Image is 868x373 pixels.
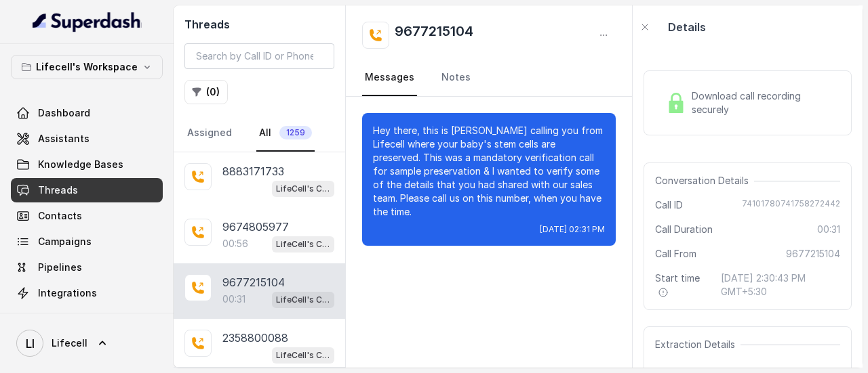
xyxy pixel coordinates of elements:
span: Call Duration [655,223,713,236]
span: Pipelines [38,261,82,274]
a: Messages [362,60,417,96]
input: Search by Call ID or Phone Number [184,43,334,69]
h2: 9677215104 [395,22,473,49]
a: Dashboard [11,101,163,125]
p: 9677215104 [222,274,285,290]
span: Threads [38,183,78,197]
p: 00:31 [222,292,245,306]
h2: Threads [184,16,334,32]
span: 74101780741758272442 [742,198,840,212]
span: [DATE] 02:31 PM [540,224,605,235]
a: Knowledge Bases [11,152,163,177]
p: 8883171733 [222,163,284,179]
a: Pipelines [11,255,163,280]
text: LI [26,336,35,351]
nav: Tabs [362,60,616,96]
span: Call From [655,247,696,261]
button: Lifecell's Workspace [11,55,163,79]
p: LifeCell's Call Assistant [276,182,330,196]
span: Dashboard [38,106,90,120]
img: Lock Icon [666,93,686,113]
a: API Settings [11,307,163,331]
p: LifeCell's Call Assistant [276,238,330,251]
a: All1259 [256,115,315,152]
a: Assistants [11,127,163,151]
span: [DATE] 2:30:43 PM GMT+5:30 [721,271,840,299]
a: Contacts [11,204,163,228]
a: Campaigns [11,229,163,254]
span: Start time [655,271,709,299]
span: Contacts [38,209,82,223]
a: Integrations [11,281,163,305]
span: Call ID [655,198,683,212]
a: Notes [439,60,473,96]
p: Hey there, this is [PERSON_NAME] calling you from Lifecell where your baby's stem cells are prese... [373,124,605,219]
span: Extraction Details [655,338,741,351]
span: Integrations [38,286,97,300]
span: API Settings [38,312,97,326]
span: Lifecell [52,336,87,350]
a: Threads [11,178,163,202]
span: Assistants [38,132,90,146]
a: Lifecell [11,324,163,362]
p: 2358800088 [222,330,288,346]
p: 9674805977 [222,219,289,235]
span: Knowledge Bases [38,158,123,171]
p: LifeCell's Call Assistant [276,293,330,307]
span: Campaigns [38,235,92,248]
span: Download call recording securely [692,89,835,116]
a: Assigned [184,115,235,152]
span: Conversation Details [655,174,754,188]
p: LifeCell's Call Assistant [276,349,330,362]
p: 00:56 [222,237,248,250]
span: 00:31 [817,223,840,236]
p: Details [668,19,706,35]
span: 1259 [279,126,312,139]
button: (0) [184,80,228,104]
span: 9677215104 [786,247,840,261]
img: light.svg [33,11,142,32]
p: Lifecell's Workspace [36,59,138,75]
nav: Tabs [184,115,334,152]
